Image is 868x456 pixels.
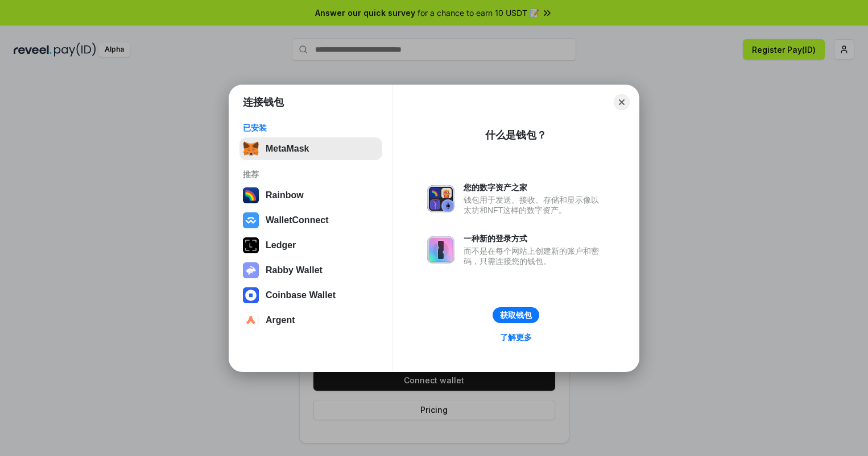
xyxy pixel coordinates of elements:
img: svg+xml,%3Csvg%20width%3D%2228%22%20height%3D%2228%22%20viewBox%3D%220%200%2028%2028%22%20fill%3D... [243,212,259,228]
div: 什么是钱包？ [485,128,547,142]
div: 钱包用于发送、接收、存储和显示像以太坊和NFT这样的数字资产。 [464,195,605,215]
a: 了解更多 [493,330,539,345]
h1: 连接钱包 [243,95,284,109]
div: 了解更多 [500,332,532,342]
button: Rabby Wallet [239,259,382,282]
div: Ledger [266,240,296,250]
img: svg+xml,%3Csvg%20fill%3D%22none%22%20height%3D%2233%22%20viewBox%3D%220%200%2035%2033%22%20width%... [243,141,259,157]
button: MetaMask [239,137,382,160]
img: svg+xml,%3Csvg%20xmlns%3D%22http%3A%2F%2Fwww.w3.org%2F2000%2Fsvg%22%20fill%3D%22none%22%20viewBox... [427,236,454,263]
button: Argent [239,309,382,332]
div: 获取钱包 [500,310,532,320]
div: MetaMask [266,144,309,154]
div: Argent [266,315,295,325]
div: 一种新的登录方式 [464,233,605,244]
button: 获取钱包 [493,307,539,323]
div: Rainbow [266,190,304,200]
div: 推荐 [243,169,379,179]
img: svg+xml,%3Csvg%20width%3D%2228%22%20height%3D%2228%22%20viewBox%3D%220%200%2028%2028%22%20fill%3D... [243,312,259,328]
img: svg+xml,%3Csvg%20width%3D%2228%22%20height%3D%2228%22%20viewBox%3D%220%200%2028%2028%22%20fill%3D... [243,287,259,303]
button: Coinbase Wallet [239,284,382,307]
img: svg+xml,%3Csvg%20xmlns%3D%22http%3A%2F%2Fwww.w3.org%2F2000%2Fsvg%22%20fill%3D%22none%22%20viewBox... [243,262,259,278]
div: 而不是在每个网站上创建新的账户和密码，只需连接您的钱包。 [464,246,605,266]
div: Rabby Wallet [266,265,323,275]
div: 已安装 [243,123,379,133]
button: Ledger [239,234,382,257]
img: svg+xml,%3Csvg%20xmlns%3D%22http%3A%2F%2Fwww.w3.org%2F2000%2Fsvg%22%20fill%3D%22none%22%20viewBox... [427,185,454,212]
img: svg+xml,%3Csvg%20width%3D%22120%22%20height%3D%22120%22%20viewBox%3D%220%200%20120%20120%22%20fil... [243,187,259,203]
button: Rainbow [239,184,382,207]
div: WalletConnect [266,215,329,225]
div: Coinbase Wallet [266,290,336,300]
div: 您的数字资产之家 [464,182,605,193]
img: svg+xml,%3Csvg%20xmlns%3D%22http%3A%2F%2Fwww.w3.org%2F2000%2Fsvg%22%20width%3D%2228%22%20height%3... [243,237,259,253]
button: Close [614,94,630,110]
button: WalletConnect [239,209,382,232]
